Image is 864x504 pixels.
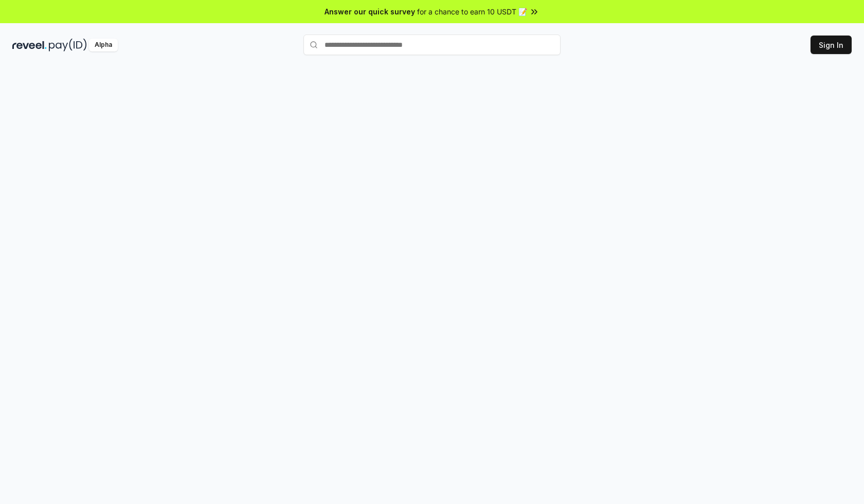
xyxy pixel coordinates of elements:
[417,6,527,17] span: for a chance to earn 10 USDT 📝
[49,39,87,51] img: pay_id
[12,39,47,51] img: reveel_dark
[89,39,118,51] div: Alpha
[811,36,852,54] button: Sign In
[325,6,415,17] span: Answer our quick survey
